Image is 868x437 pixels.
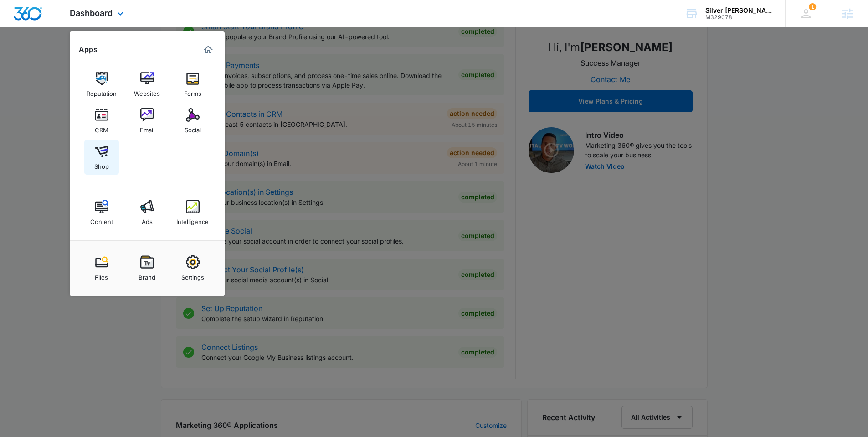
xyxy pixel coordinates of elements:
div: Reputation [87,85,117,97]
div: Files [95,269,108,281]
a: Websites [130,67,164,102]
div: Settings [181,269,204,281]
a: CRM [84,104,119,138]
a: Reputation [84,67,119,102]
a: Intelligence [175,195,210,230]
a: Settings [175,251,210,286]
div: Email [140,122,154,134]
div: Social [185,122,201,134]
div: Brand [139,269,155,281]
div: account id [705,14,772,21]
a: Ads [130,195,164,230]
span: Dashboard [70,8,113,18]
a: Email [130,104,164,138]
a: Brand [130,251,164,286]
a: Content [84,195,119,230]
div: Shop [94,158,109,170]
a: Files [84,251,119,286]
div: Intelligence [176,213,209,225]
div: Content [90,213,113,225]
a: Social [175,104,210,138]
a: Forms [175,67,210,102]
span: 1 [809,3,816,10]
a: Marketing 360® Dashboard [201,42,216,57]
h2: Apps [79,45,98,54]
div: Ads [142,213,153,225]
div: CRM [95,122,108,134]
div: account name [705,7,772,14]
div: Forms [184,85,201,97]
div: Websites [134,85,160,97]
div: notifications count [809,3,816,10]
a: Shop [84,140,119,175]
